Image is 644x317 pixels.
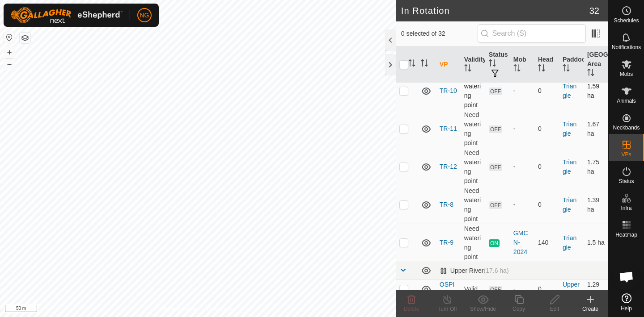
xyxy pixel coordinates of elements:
div: Open chat [613,263,640,290]
td: 1.75 ha [584,148,608,186]
th: Status [485,46,510,83]
p-sorticon: Activate to sort [464,66,471,73]
a: TR-12 [440,163,457,170]
a: Upper River [563,281,580,297]
div: Show/Hide [465,305,501,313]
th: Validity [461,46,485,83]
button: Reset Map [4,32,15,43]
span: (17.6 ha) [484,267,509,274]
th: [GEOGRAPHIC_DATA] Area [584,46,608,83]
span: ON [489,239,500,247]
span: 0 selected of 32 [401,29,478,38]
span: Delete [404,306,419,312]
a: OSPITS [440,281,454,297]
button: – [4,58,15,69]
td: 0 [534,186,559,224]
span: Neckbands [613,125,640,130]
th: Mob [510,46,534,83]
div: Turn Off [429,305,465,313]
span: Notifications [612,45,641,50]
td: Need watering point [461,224,485,262]
td: Need watering point [461,186,485,224]
input: Search (S) [478,24,586,43]
span: 32 [589,4,599,17]
span: Schedules [614,18,639,23]
p-sorticon: Activate to sort [489,61,496,68]
a: Triangle [563,83,576,99]
span: VPs [621,152,631,157]
span: Status [619,179,634,184]
td: 0 [534,110,559,148]
td: 140 [534,224,559,262]
td: 1.59 ha [584,72,608,110]
h2: In Rotation [401,5,589,16]
td: 1.67 ha [584,110,608,148]
td: 0 [534,279,559,299]
td: 0 [534,148,559,186]
p-sorticon: Activate to sort [563,66,570,73]
div: Create [572,305,608,313]
span: OFF [489,125,502,133]
img: Gallagher Logo [11,7,123,23]
p-sorticon: Activate to sort [538,66,545,73]
span: OFF [489,286,502,293]
span: NG [140,11,149,20]
td: Valid [461,279,485,299]
span: OFF [489,88,502,95]
div: - [513,162,531,171]
span: OFF [489,163,502,171]
span: Help [621,306,632,311]
span: Infra [621,205,631,211]
button: Map Layers [20,33,30,43]
div: - [513,200,531,209]
td: Need watering point [461,110,485,148]
a: Triangle [563,234,576,251]
td: Need watering point [461,148,485,186]
button: + [4,47,15,58]
div: Copy [501,305,537,313]
td: 0 [534,72,559,110]
td: 1.39 ha [584,186,608,224]
span: OFF [489,201,502,209]
a: Contact Us [207,305,233,313]
a: TR-10 [440,87,457,94]
span: Heatmap [615,232,637,238]
a: Triangle [563,158,576,175]
a: Help [609,290,644,315]
div: - [513,86,531,96]
a: Triangle [563,196,576,213]
a: Triangle [563,121,576,137]
div: Edit [537,305,572,313]
span: Mobs [620,71,633,77]
p-sorticon: Activate to sort [421,61,428,68]
a: TR-11 [440,125,457,132]
div: - [513,284,531,294]
td: Need watering point [461,72,485,110]
p-sorticon: Activate to sort [408,61,415,68]
th: Head [534,46,559,83]
th: Paddock [559,46,584,83]
div: Upper River [440,267,509,275]
td: 1.5 ha [584,224,608,262]
div: - [513,124,531,133]
a: Privacy Policy [162,305,196,313]
span: Animals [617,98,636,104]
a: TR-9 [440,239,453,246]
a: TR-8 [440,201,453,208]
td: 1.29 ha [584,279,608,299]
th: VP [436,46,461,83]
div: GMCN-2024 [513,229,531,257]
p-sorticon: Activate to sort [513,66,521,73]
p-sorticon: Activate to sort [587,70,594,77]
